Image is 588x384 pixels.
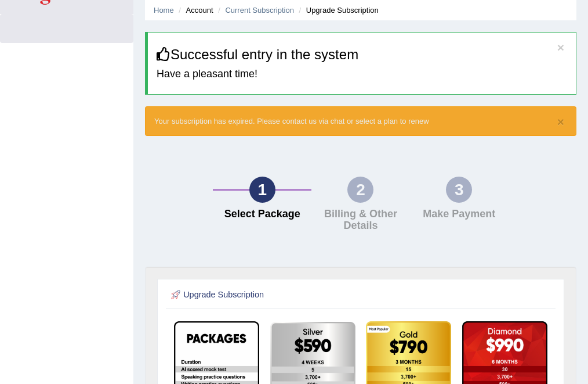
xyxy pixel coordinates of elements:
div: 2 [347,177,373,203]
h4: Select Package [219,209,306,220]
li: Upgrade Subscription [296,5,379,16]
a: Current Subscription [225,6,294,15]
h2: Upgrade Subscription [169,288,407,303]
li: Account [176,5,213,16]
h4: Billing & Other Details [317,209,404,232]
div: 3 [446,177,472,203]
h4: Have a pleasant time! [157,69,567,80]
div: Your subscription has expired. Please contact us via chat or select a plan to renew [145,106,576,136]
div: 1 [249,177,275,203]
h3: Successful entry in the system [157,47,567,62]
button: × [557,41,564,53]
a: Home [154,6,174,15]
button: × [557,116,564,128]
h4: Make Payment [416,209,503,220]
